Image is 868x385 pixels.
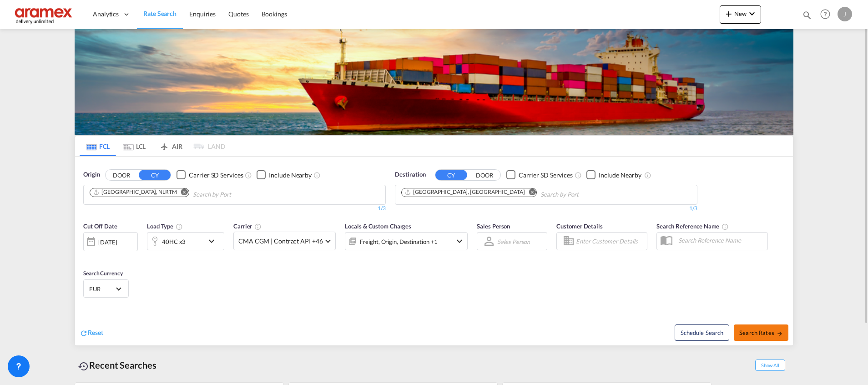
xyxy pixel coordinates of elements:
span: Cut Off Date [83,223,117,230]
button: CY [139,170,171,180]
span: Load Type [147,223,183,230]
div: Rotterdam, NLRTM [93,188,177,196]
button: icon-plus 400-fgNewicon-chevron-down [720,5,761,24]
span: Destination [395,170,426,179]
div: Recent Searches [75,355,160,375]
span: Rate Search [143,10,177,17]
div: Press delete to remove this chip. [93,188,179,196]
span: Search Currency [83,270,123,277]
div: [DATE] [98,238,117,246]
button: CY [435,170,467,180]
span: Search Rates [739,329,783,336]
span: New [723,10,757,17]
md-tab-item: AIR [152,136,189,156]
span: Show All [755,360,785,371]
md-checkbox: Checkbox No Ink [177,170,243,180]
md-checkbox: Checkbox No Ink [257,170,312,180]
span: Help [818,6,833,22]
md-icon: icon-magnify [802,10,812,20]
md-select: Sales Person [496,235,531,248]
md-icon: icon-chevron-down [454,236,465,247]
span: CMA CGM | Contract API +46 [238,237,323,246]
md-chips-wrap: Chips container. Use arrow keys to select chips. [400,185,631,202]
span: Carrier [233,223,262,230]
md-icon: Unchecked: Ignores neighbouring ports when fetching rates.Checked : Includes neighbouring ports w... [313,172,321,179]
button: Remove [523,188,536,198]
md-chips-wrap: Chips container. Use arrow keys to select chips. [88,185,283,202]
md-icon: icon-airplane [159,141,170,148]
img: dca169e0c7e311edbe1137055cab269e.png [14,4,75,25]
div: Press delete to remove this chip. [404,188,526,196]
md-icon: icon-chevron-down [747,8,757,19]
md-icon: icon-arrow-right [777,330,783,337]
div: Freight Origin Destination Factory Stuffingicon-chevron-down [345,232,468,250]
button: DOOR [106,170,137,180]
span: Quotes [228,10,248,18]
md-icon: Your search will be saved by the below given name [722,223,729,230]
span: Reset [88,329,103,336]
md-pagination-wrapper: Use the left and right arrow keys to navigate between tabs [80,136,225,156]
div: 1/3 [83,205,386,213]
md-datepicker: Select [83,250,90,263]
div: Carrier SD Services [519,171,573,180]
div: Shanghai, CNSHA [404,188,525,196]
span: Customer Details [556,223,602,230]
div: J [838,7,852,21]
div: Freight Origin Destination Factory Stuffing [360,235,438,248]
div: icon-magnify [802,10,812,24]
md-icon: The selected Trucker/Carrierwill be displayed in the rate results If the rates are from another f... [254,223,262,230]
span: Sales Person [477,223,510,230]
div: Help [818,6,838,23]
div: 40HC x3 [162,235,186,248]
button: Search Ratesicon-arrow-right [734,324,788,341]
div: Carrier SD Services [189,171,243,180]
md-icon: Unchecked: Search for CY (Container Yard) services for all selected carriers.Checked : Search for... [575,172,582,179]
md-tab-item: LCL [116,136,152,156]
span: Enquiries [189,10,216,18]
span: Origin [83,170,100,179]
span: EUR [89,285,115,293]
md-icon: icon-information-outline [176,223,183,230]
div: Include Nearby [269,171,312,180]
div: [DATE] [83,232,138,251]
img: LCL+%26+FCL+BACKGROUND.png [75,29,793,135]
md-icon: icon-chevron-down [206,236,222,247]
md-icon: Unchecked: Ignores neighbouring ports when fetching rates.Checked : Includes neighbouring ports w... [644,172,651,179]
md-icon: icon-plus 400-fg [723,8,734,19]
input: Enter Customer Details [576,234,644,248]
button: Remove [175,188,189,198]
span: Analytics [93,10,119,19]
span: Locals & Custom Charges [345,223,411,230]
span: Search Reference Name [656,223,729,230]
md-select: Select Currency: € EUREuro [88,282,124,295]
md-checkbox: Checkbox No Ink [586,170,641,180]
div: icon-refreshReset [80,328,103,338]
div: 1/3 [395,205,697,213]
md-icon: icon-refresh [80,329,88,337]
button: DOOR [469,170,500,180]
div: 40HC x3icon-chevron-down [147,232,224,250]
md-tab-item: FCL [80,136,116,156]
span: Bookings [262,10,287,18]
div: Include Nearby [599,171,641,180]
input: Search Reference Name [674,233,767,247]
md-checkbox: Checkbox No Ink [506,170,573,180]
button: Note: By default Schedule search will only considerorigin ports, destination ports and cut off da... [675,324,729,341]
div: OriginDOOR CY Checkbox No InkUnchecked: Search for CY (Container Yard) services for all selected ... [75,157,793,345]
md-icon: icon-backup-restore [78,361,89,372]
input: Chips input. [193,187,279,202]
md-icon: Unchecked: Search for CY (Container Yard) services for all selected carriers.Checked : Search for... [245,172,252,179]
input: Chips input. [540,187,627,202]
